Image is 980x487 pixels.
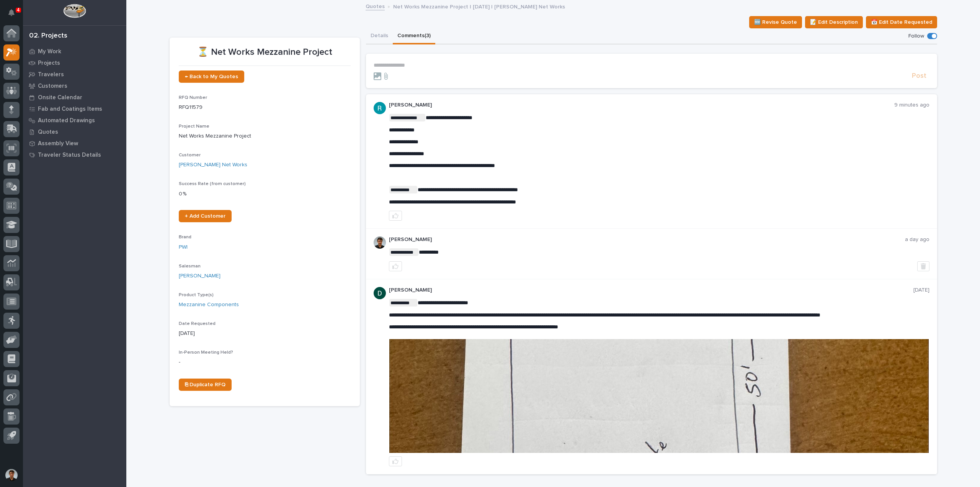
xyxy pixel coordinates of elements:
[23,126,126,138] a: Quotes
[38,106,102,113] p: Fab and Coatings Items
[894,102,929,108] p: 9 minutes ago
[179,103,351,112] p: RFQ11579
[179,124,209,129] span: Project Name
[908,33,924,39] p: Follow
[179,47,351,58] p: ⏳ Net Works Mezzanine Project
[389,287,913,294] p: [PERSON_NAME]
[179,161,247,169] a: [PERSON_NAME] Net Works
[179,321,216,326] span: Date Requested
[185,74,238,79] span: ← Back to My Quotes
[389,102,894,108] p: [PERSON_NAME]
[179,210,232,222] a: + Add Customer
[38,129,58,136] p: Quotes
[754,18,797,27] span: 🆕 Revise Quote
[179,301,239,309] a: Mezzanine Components
[366,2,385,10] a: Quotes
[810,18,858,27] span: 📝 Edit Description
[3,5,20,21] button: Notifications
[366,28,393,44] button: Details
[179,264,201,269] span: Salesman
[389,261,402,271] button: like this post
[749,16,802,28] button: 🆕 Revise Quote
[23,149,126,161] a: Traveler Status Details
[38,71,64,78] p: Travelers
[3,467,20,483] button: users-avatar
[866,16,937,28] button: 📅 Edit Date Requested
[38,48,61,55] p: My Work
[179,182,246,186] span: Success Rate (from customer)
[179,71,244,83] a: ← Back to My Quotes
[389,456,402,466] button: like this post
[185,382,225,387] span: ⎘ Duplicate RFQ
[393,28,435,44] button: Comments (3)
[179,235,191,239] span: Brand
[38,83,67,90] p: Customers
[23,46,126,57] a: My Work
[63,4,86,18] img: Workspace Logo
[38,94,82,101] p: Onsite Calendar
[179,330,351,338] p: [DATE]
[38,152,101,159] p: Traveler Status Details
[185,213,225,219] span: + Add Customer
[38,117,95,124] p: Automated Drawings
[917,261,929,271] button: Delete post
[374,236,386,249] img: AOh14Gjx62Rlbesu-yIIyH4c_jqdfkUZL5_Os84z4H1p=s96-c
[23,115,126,126] a: Automated Drawings
[179,95,207,100] span: RFQ Number
[179,132,351,140] p: Net Works Mezzanine Project
[10,9,20,21] div: Notifications4
[17,7,20,13] p: 4
[23,138,126,149] a: Assembly View
[179,350,233,355] span: In-Person Meeting Held?
[179,293,214,297] span: Product Type(s)
[393,2,565,10] p: Net Works Mezzanine Project | [DATE] | [PERSON_NAME] Net Works
[805,16,863,28] button: 📝 Edit Description
[38,60,60,67] p: Projects
[389,236,905,243] p: [PERSON_NAME]
[374,287,386,299] img: ACg8ocJgdhFn4UJomsYM_ouCmoNuTXbjHW0N3LU2ED0DpQ4pt1V6hA=s96-c
[23,80,126,92] a: Customers
[389,211,402,221] button: like this post
[38,140,78,147] p: Assembly View
[23,69,126,80] a: Travelers
[179,272,220,280] a: [PERSON_NAME]
[179,243,188,251] a: PWI
[179,190,351,198] p: 0 %
[29,32,67,40] div: 02. Projects
[179,379,232,391] a: ⎘ Duplicate RFQ
[23,57,126,69] a: Projects
[23,92,126,103] a: Onsite Calendar
[913,287,929,294] p: [DATE]
[871,18,932,27] span: 📅 Edit Date Requested
[179,153,201,157] span: Customer
[905,236,929,243] p: a day ago
[179,358,351,366] p: -
[374,102,386,114] img: ACg8ocLIQ8uTLu8xwXPI_zF_j4cWilWA_If5Zu0E3tOGGkFk=s96-c
[912,72,926,80] span: Post
[909,72,929,80] button: Post
[23,103,126,115] a: Fab and Coatings Items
